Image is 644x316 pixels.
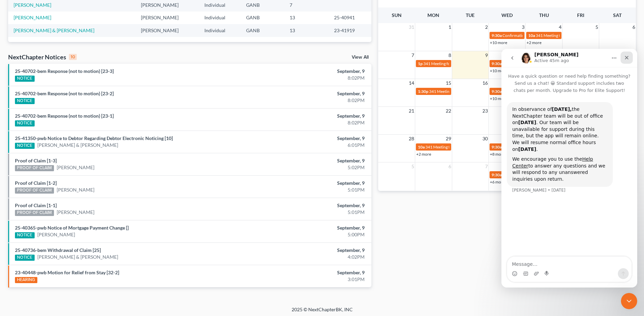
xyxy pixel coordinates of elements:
[135,12,199,24] td: [PERSON_NAME]
[445,135,452,143] span: 29
[408,135,415,143] span: 28
[253,113,365,119] div: September, 9
[490,152,505,157] a: +8 more
[577,12,584,18] span: Fri
[253,224,365,231] div: September, 9
[15,120,35,126] div: NOTICE
[425,144,486,150] span: 341 Meeting for [PERSON_NAME]
[15,202,57,208] a: Proof of Claim [1-1]
[37,231,75,238] a: [PERSON_NAME]
[15,255,35,261] div: NOTICE
[14,27,94,33] a: [PERSON_NAME] & [PERSON_NAME]
[253,135,365,142] div: September, 9
[57,164,94,171] a: [PERSON_NAME]
[241,24,284,37] td: GANB
[411,162,415,171] span: 5
[501,49,637,288] iframe: Intercom live chat
[329,12,371,24] td: 25-40941
[15,143,35,149] div: NOTICE
[15,158,57,163] a: Proof of Claim [1-3]
[253,247,365,254] div: September, 9
[69,54,77,60] div: 10
[253,254,365,260] div: 4:02PM
[253,142,365,149] div: 6:01PM
[408,79,415,87] span: 14
[418,89,428,94] span: 1:30p
[445,79,452,87] span: 15
[253,276,365,283] div: 3:01PM
[253,164,365,171] div: 5:02PM
[418,144,425,150] span: 10a
[466,12,475,18] span: Tue
[418,61,423,66] span: 1p
[284,24,329,37] td: 13
[492,61,502,66] span: 9:30a
[527,40,541,45] a: +2 more
[15,165,54,171] div: PROOF OF CLAIM
[15,180,57,186] a: Proof of Claim [1-2]
[482,107,489,115] span: 23
[253,97,365,104] div: 8:02PM
[15,135,173,141] a: 25-41350-pwb Notice to Debtor Regarding Debtor Electronic Noticing [10]
[15,98,35,104] div: NOTICE
[57,186,94,193] a: [PERSON_NAME]
[492,33,502,38] span: 9:30a
[632,23,636,31] span: 6
[490,68,507,73] a: +10 more
[613,12,622,18] span: Sat
[448,162,452,171] span: 6
[15,225,129,231] a: 25-40365-pwb Notice of Mortgage Payment Change []
[595,23,599,31] span: 5
[492,172,502,177] span: 9:30a
[199,24,241,37] td: Individual
[15,76,35,82] div: NOTICE
[14,15,51,20] a: [PERSON_NAME]
[490,40,507,45] a: +10 more
[484,162,489,171] span: 7
[484,51,489,59] span: 9
[521,23,525,31] span: 3
[253,75,365,81] div: 8:02PM
[15,210,54,216] div: PROOF OF CLAIM
[37,254,118,260] a: [PERSON_NAME] & [PERSON_NAME]
[621,293,637,309] iframe: Intercom live chat
[445,107,452,115] span: 22
[392,12,402,18] span: Sun
[15,277,37,283] div: HEARING
[15,68,114,74] a: 25-40702-bem Response (not to motion) [23-3]
[15,187,54,194] div: PROOF OF CLAIM
[253,68,365,75] div: September, 9
[199,12,241,24] td: Individual
[8,53,77,61] div: NextChapter Notices
[448,51,452,59] span: 8
[253,157,365,164] div: September, 9
[14,2,51,8] a: [PERSON_NAME]
[408,107,415,115] span: 21
[536,33,633,38] span: 341 Meeting for [PERSON_NAME] & [PERSON_NAME]
[539,12,549,18] span: Thu
[253,119,365,126] div: 8:02PM
[37,142,118,149] a: [PERSON_NAME] & [PERSON_NAME]
[284,12,329,24] td: 13
[482,135,489,143] span: 30
[411,51,415,59] span: 7
[558,23,562,31] span: 4
[492,144,502,150] span: 9:30a
[484,23,489,31] span: 2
